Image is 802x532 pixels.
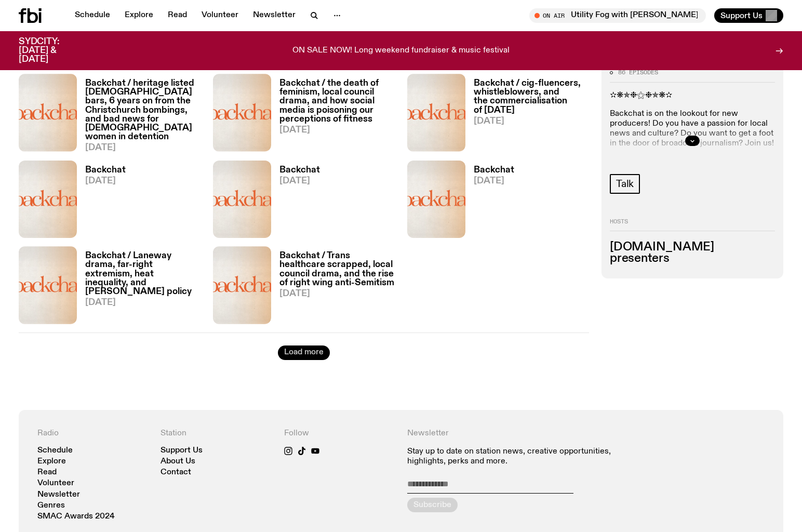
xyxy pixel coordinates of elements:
[85,79,200,141] h3: Backchat / heritage listed [DEMOGRAPHIC_DATA] bars, 6 years on from the Christchurch bombings, an...
[85,298,200,307] span: [DATE]
[616,178,634,190] span: Talk
[610,109,775,149] p: Backchat is on the lookout for new producers! Do you have a passion for local news and culture? D...
[610,174,640,194] a: Talk
[279,166,320,175] h3: Backchat
[85,177,126,185] span: [DATE]
[714,8,783,23] button: Support Us
[69,8,116,23] a: Schedule
[77,79,200,152] a: Backchat / heritage listed [DEMOGRAPHIC_DATA] bars, 6 years on from the Christchurch bombings, an...
[162,8,193,23] a: Read
[247,8,302,23] a: Newsletter
[720,11,763,20] span: Support Us
[85,143,200,152] span: [DATE]
[161,447,203,455] a: Support Us
[474,166,514,175] h3: Backchat
[85,251,200,296] h3: Backchat / Laneway drama, far-right extremism, heat inequality, and [PERSON_NAME] policy
[271,79,395,152] a: Backchat / the death of feminism, local council drama, and how social media is poisoning our perc...
[85,166,126,175] h3: Backchat
[407,429,641,438] h4: Newsletter
[610,219,775,231] h2: Hosts
[19,37,85,64] h3: SYDCITY: [DATE] & [DATE]
[279,79,395,123] h3: Backchat / the death of feminism, local council drama, and how social media is poisoning our perc...
[161,458,195,465] a: About Us
[610,242,775,264] h3: [DOMAIN_NAME] presenters
[279,289,395,298] span: [DATE]
[118,8,159,23] a: Explore
[271,166,320,238] a: Backchat[DATE]
[37,491,80,499] a: Newsletter
[161,429,271,438] h4: Station
[407,498,458,512] button: Subscribe
[474,117,589,126] span: [DATE]
[279,177,320,185] span: [DATE]
[474,177,514,185] span: [DATE]
[161,469,191,476] a: Contact
[37,447,73,455] a: Schedule
[465,79,589,152] a: Backchat / cig-fluencers, whistleblowers, and the commercialisation of [DATE][DATE]
[77,166,126,238] a: Backchat[DATE]
[284,429,395,438] h4: Follow
[37,480,74,487] a: Volunteer
[474,79,589,114] h3: Backchat / cig-fluencers, whistleblowers, and the commercialisation of [DATE]
[618,70,658,75] span: 86 episodes
[279,126,395,135] span: [DATE]
[37,458,66,465] a: Explore
[37,429,148,438] h4: Radio
[37,469,57,476] a: Read
[610,91,775,101] p: ✫❋✯❉⚝❉✯❋✫
[271,251,395,324] a: Backchat / Trans healthcare scrapped, local council drama, and the rise of right wing anti-Semiti...
[529,8,706,23] button: On AirUtility Fog with [PERSON_NAME]
[292,46,510,56] p: ON SALE NOW! Long weekend fundraiser & music festival
[77,251,200,324] a: Backchat / Laneway drama, far-right extremism, heat inequality, and [PERSON_NAME] policy[DATE]
[279,251,395,287] h3: Backchat / Trans healthcare scrapped, local council drama, and the rise of right wing anti-Semitism
[465,166,514,238] a: Backchat[DATE]
[195,8,245,23] a: Volunteer
[37,502,65,510] a: Genres
[37,513,115,521] a: SMAC Awards 2024
[278,345,330,360] button: Load more
[407,447,641,467] p: Stay up to date on station news, creative opportunities, highlights, perks and more.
